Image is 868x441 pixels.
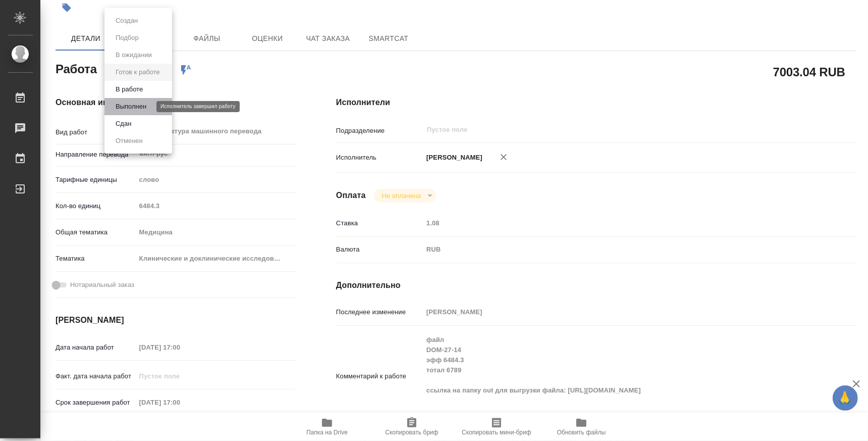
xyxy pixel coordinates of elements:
button: Готов к работе [113,67,163,78]
button: Создан [113,15,141,26]
button: В ожидании [113,50,155,61]
button: Отменен [113,135,146,146]
button: Сдан [113,118,134,129]
button: В работе [113,84,146,95]
button: Выполнен [113,101,149,112]
button: Подбор [113,32,142,43]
